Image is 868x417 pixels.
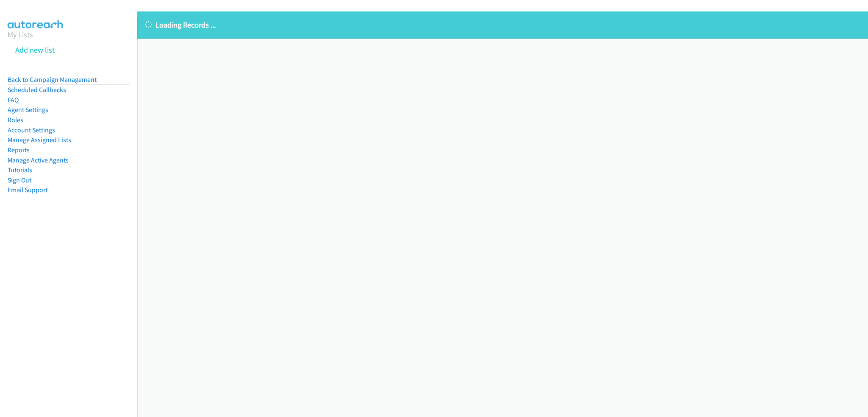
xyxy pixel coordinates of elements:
a: Add new list [15,45,55,55]
a: Scheduled Callbacks [8,86,66,94]
a: Roles [8,116,23,124]
a: Account Settings [8,126,55,134]
a: Reports [8,146,30,154]
a: Manage Assigned Lists [8,136,71,144]
a: FAQ [8,96,19,104]
a: Manage Active Agents [8,156,69,164]
a: Sign Out [8,176,31,184]
p: Loading Records ... [145,19,860,31]
a: Email Support [8,186,47,194]
a: Tutorials [8,166,32,174]
a: My Lists [8,30,33,39]
a: Agent Settings [8,106,48,114]
a: Back to Campaign Management [8,76,97,84]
